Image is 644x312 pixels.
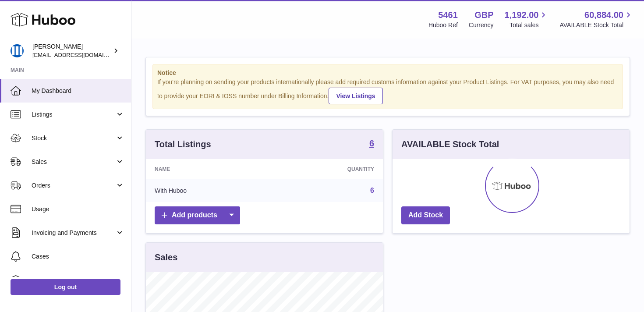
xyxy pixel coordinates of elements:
[32,205,124,213] span: Usage
[369,139,374,149] a: 6
[157,69,618,77] strong: Notice
[370,187,374,194] a: 6
[438,9,458,21] strong: 5461
[32,158,115,166] span: Sales
[155,206,240,224] a: Add products
[271,159,383,179] th: Quantity
[32,43,111,59] div: [PERSON_NAME]
[32,110,115,119] span: Listings
[32,87,124,95] span: My Dashboard
[146,159,271,179] th: Name
[32,181,115,190] span: Orders
[157,78,618,104] div: If you're planning on sending your products internationally please add required customs informati...
[559,21,633,29] span: AVAILABLE Stock Total
[559,9,633,29] a: 60,884.00 AVAILABLE Stock Total
[11,279,120,295] a: Log out
[505,9,539,21] span: 1,192.00
[505,9,549,29] a: 1,192.00 Total sales
[510,21,548,29] span: Total sales
[32,134,115,142] span: Stock
[32,51,129,58] span: [EMAIL_ADDRESS][DOMAIN_NAME]
[146,179,271,202] td: With Huboo
[155,252,177,263] h3: Sales
[32,276,124,284] span: Channels
[469,21,494,29] div: Currency
[329,88,382,104] a: View Listings
[474,9,493,21] strong: GBP
[401,138,499,150] h3: AVAILABLE Stock Total
[584,9,623,21] span: 60,884.00
[401,206,450,224] a: Add Stock
[32,252,124,261] span: Cases
[11,44,24,57] img: oksana@monimoto.com
[32,229,115,237] span: Invoicing and Payments
[369,139,374,148] strong: 6
[155,138,211,150] h3: Total Listings
[428,21,458,29] div: Huboo Ref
